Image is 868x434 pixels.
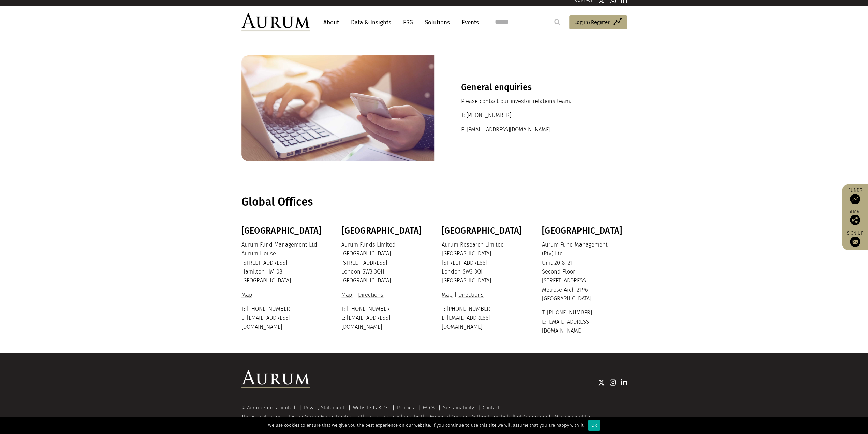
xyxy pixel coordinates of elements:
[356,292,385,298] a: Directions
[588,420,600,431] div: Ok
[241,405,299,410] div: © Aurum Funds Limited
[845,230,865,247] a: Sign up
[542,226,625,236] h3: [GEOGRAPHIC_DATA]
[442,291,525,299] p: |
[241,195,625,209] h1: Global Offices
[442,226,525,236] h3: [GEOGRAPHIC_DATA]
[621,379,627,386] img: Linkedin icon
[241,405,627,426] div: This website is operated by Aurum Funds Limited, authorised and regulated by the Financial Conduc...
[304,405,344,411] a: Privacy Statement
[241,305,325,332] p: T: [PHONE_NUMBER] E: [EMAIL_ADDRESS][DOMAIN_NAME]
[422,16,453,29] a: Solutions
[348,16,395,29] a: Data & Insights
[550,15,564,29] input: Submit
[461,82,600,93] h3: General enquiries
[461,111,600,120] p: T: [PHONE_NUMBER]
[341,305,425,332] p: T: [PHONE_NUMBER] E: [EMAIL_ADDRESS][DOMAIN_NAME]
[845,187,865,204] a: Funds
[542,240,625,304] p: Aurum Fund Management (Pty) Ltd Unit 20 & 21 Second Floor [STREET_ADDRESS] Melrose Arch 2196 [GEO...
[461,97,600,106] p: Please contact our investor relations team.
[241,240,325,285] p: Aurum Fund Management Ltd. Aurum House [STREET_ADDRESS] Hamilton HM 08 [GEOGRAPHIC_DATA]
[397,405,414,411] a: Policies
[461,125,600,134] p: E: [EMAIL_ADDRESS][DOMAIN_NAME]
[341,292,354,298] a: Map
[341,226,425,236] h3: [GEOGRAPHIC_DATA]
[483,405,500,411] a: Contact
[341,291,425,299] p: |
[423,405,435,411] a: FATCA
[442,305,525,332] p: T: [PHONE_NUMBER] E: [EMAIL_ADDRESS][DOMAIN_NAME]
[241,292,254,298] a: Map
[850,237,860,247] img: Sign up to our newsletter
[400,16,416,29] a: ESG
[341,240,425,285] p: Aurum Funds Limited [GEOGRAPHIC_DATA] [STREET_ADDRESS] London SW3 3QH [GEOGRAPHIC_DATA]
[845,209,865,225] div: Share
[241,13,310,31] img: Aurum
[574,18,610,26] span: Log in/Register
[320,16,342,29] a: About
[850,215,860,225] img: Share this post
[610,379,616,386] img: Instagram icon
[850,194,860,204] img: Access Funds
[569,15,627,30] a: Log in/Register
[353,405,388,411] a: Website Ts & Cs
[458,16,479,29] a: Events
[457,292,485,298] a: Directions
[241,226,325,236] h3: [GEOGRAPHIC_DATA]
[241,370,310,388] img: Aurum Logo
[443,405,474,411] a: Sustainability
[442,240,525,285] p: Aurum Research Limited [GEOGRAPHIC_DATA] [STREET_ADDRESS] London SW3 3QH [GEOGRAPHIC_DATA]
[542,308,625,335] p: T: [PHONE_NUMBER] E: [EMAIL_ADDRESS][DOMAIN_NAME]
[598,379,605,386] img: Twitter icon
[442,292,454,298] a: Map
